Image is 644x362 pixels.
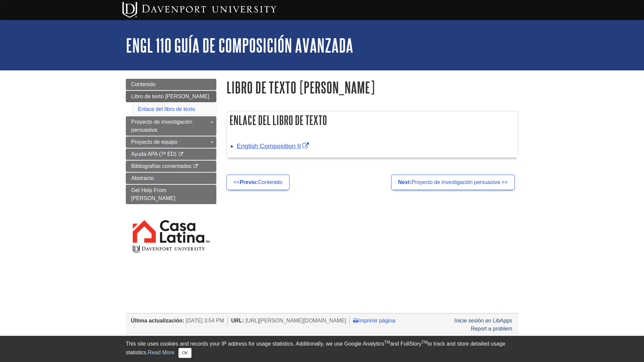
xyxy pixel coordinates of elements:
[237,142,311,149] a: Link opens in new window
[126,173,216,184] a: Abstracto
[231,318,244,323] span: URL:
[131,175,154,181] span: Abstracto
[131,151,176,157] span: Ayuda APA (7ª ED)
[384,340,390,345] sup: TM
[131,119,192,133] span: Proyecto de investigación persuasiva
[131,318,184,323] span: Última actualización:
[126,136,216,148] a: Proyecto de equipo
[126,91,216,102] a: Libro de texto [PERSON_NAME]
[178,152,184,157] i: This link opens in a new window
[353,318,358,323] i: Imprimir página
[131,139,177,145] span: Proyecto de equipo
[186,318,224,323] span: [DATE] 3:54 PM
[126,116,216,136] a: Proyecto de investigación persuasiva
[126,79,216,265] div: Guide Page Menu
[240,179,258,185] strong: Previo:
[246,318,346,323] span: [URL][PERSON_NAME][DOMAIN_NAME]
[226,79,518,96] h1: Libro de texto [PERSON_NAME]
[422,340,427,345] sup: TM
[227,111,518,129] h2: Enlace del libro de texto
[131,187,175,201] span: Get Help From [PERSON_NAME]
[122,2,276,18] img: Davenport University
[148,350,174,355] a: Read More
[126,148,216,160] a: Ayuda APA (7ª ED)
[126,340,518,358] div: This site uses cookies and records your IP address for usage statistics. Additionally, we use Goo...
[126,35,353,56] a: ENGL 110 Guía de composición avanzada
[391,175,515,190] a: Next:Proyecto de investigación persuasiva >>
[193,164,199,169] i: This link opens in a new window
[454,318,512,323] a: Inicie sesión en LibApps
[226,175,289,190] a: <<Previo:Contenido
[471,326,512,331] a: Report a problem
[126,79,216,90] a: Contenido
[131,163,192,169] span: Bibliografías comentadas
[398,179,412,185] strong: Next:
[138,106,195,112] a: Enlace del libro de texto
[131,94,209,99] span: Libro de texto [PERSON_NAME]
[131,81,156,87] span: Contenido
[126,185,216,204] a: Get Help From [PERSON_NAME]
[178,348,192,358] button: Close
[353,318,395,323] a: Imprimir página
[126,161,216,172] a: Bibliografías comentadas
